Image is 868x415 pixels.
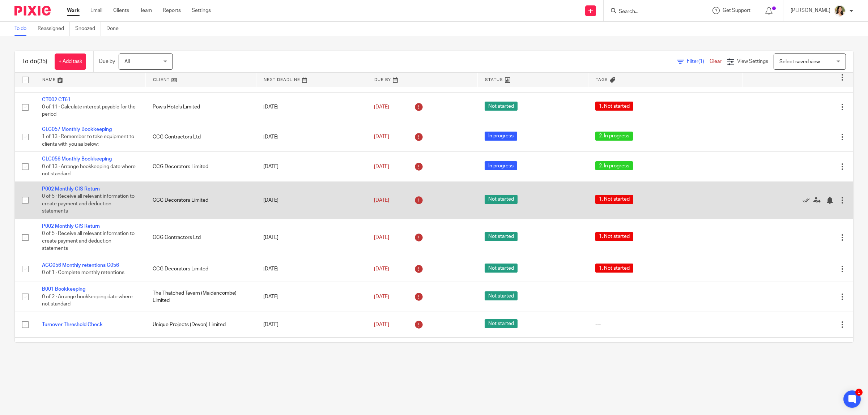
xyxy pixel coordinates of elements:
td: [DATE] [256,219,367,256]
span: 0 of 2 · Arrange bookkeeping date where not standard [42,294,133,307]
img: Pixie [14,6,51,16]
h1: To do [22,58,47,65]
td: [DATE] [256,312,367,337]
td: Powis Hotels Limited [145,92,256,122]
td: CCG Decorators Limited [145,181,256,219]
span: 1. Not started [595,264,633,273]
span: 2. In progress [595,161,633,170]
a: Reassigned [38,22,70,36]
td: CCG Contractors Ltd [145,122,256,151]
span: Not started [485,195,518,204]
td: Haddon Galleries [145,338,256,367]
span: All [124,59,130,64]
span: 2. In progress [595,132,633,141]
span: Not started [485,232,518,241]
span: [DATE] [374,198,389,203]
span: [DATE] [374,322,389,327]
a: Email [90,7,102,14]
td: [DATE] [256,256,367,282]
a: Mark as done [803,197,813,204]
td: [DATE] [256,92,367,122]
span: [DATE] [374,266,389,271]
td: Unique Projects (Devon) Limited [145,312,256,337]
span: 0 of 11 · Calculate interest payable for the period [42,104,136,117]
a: Snoozed [75,22,101,36]
span: Not started [485,102,518,111]
a: Clear [710,59,722,64]
a: To do [14,22,32,36]
a: P002 Monthly CIS Return [42,187,100,192]
span: Get Support [723,8,750,13]
span: In progress [485,132,517,141]
a: Work [67,7,80,14]
span: Select saved view [779,59,820,64]
td: CCG Decorators Limited [145,256,256,282]
a: Clients [113,7,129,14]
input: Search [618,9,683,15]
span: (35) [37,59,47,64]
p: Due by [99,58,115,65]
a: Settings [192,7,211,14]
span: 1. Not started [595,232,633,241]
td: CCG Decorators Limited [145,152,256,181]
span: (1) [698,59,704,64]
span: View Settings [737,59,768,64]
span: 0 of 5 · Receive all relevant information to create payment and deduction statements [42,194,135,214]
a: CLC056 Monthly Bookkeeping [42,157,112,162]
span: [DATE] [374,134,389,140]
a: Reports [163,7,181,14]
p: [PERSON_NAME] [791,7,830,14]
span: Not started [485,291,518,300]
span: Not started [485,264,518,273]
a: + Add task [55,54,86,70]
a: ACC056 Monthly retentions C056 [42,263,119,268]
span: [DATE] [374,104,389,110]
a: CT002 CT61 [42,97,71,102]
span: Filter [687,59,710,64]
span: 1 of 13 · Remember to take equipment to clients with you as below: [42,134,134,147]
a: Team [140,7,152,14]
span: [DATE] [374,294,389,299]
td: [DATE] [256,338,367,367]
div: --- [595,321,735,328]
td: The Thatched Tavern (Maidencombe) Limited [145,282,256,312]
td: [DATE] [256,122,367,151]
a: B001 Bookkeeping [42,287,85,292]
div: --- [595,293,735,300]
span: 0 of 5 · Receive all relevant information to create payment and deduction statements [42,231,135,251]
span: [DATE] [374,164,389,169]
td: CCG Contractors Ltd [145,219,256,256]
img: High%20Res%20Andrew%20Price%20Accountants_Poppy%20Jakes%20photography-1153.jpg [834,5,846,17]
span: 0 of 13 · Arrange bookkeeping date where not standard [42,164,136,177]
span: 1. Not started [595,102,633,111]
td: [DATE] [256,152,367,181]
span: 0 of 1 · Complete monthly retentions [42,270,124,275]
span: Tags [596,78,608,82]
a: P002 Monthly CIS Return [42,224,100,229]
span: Not started [485,319,518,328]
a: CLC057 Monthly Bookkeeping [42,127,112,132]
span: [DATE] [374,235,389,240]
span: 1. Not started [595,195,633,204]
a: Turnover Threshold Check [42,322,103,327]
div: 1 [855,389,863,396]
td: [DATE] [256,282,367,312]
span: In progress [485,161,517,170]
a: Done [106,22,124,36]
td: [DATE] [256,181,367,219]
